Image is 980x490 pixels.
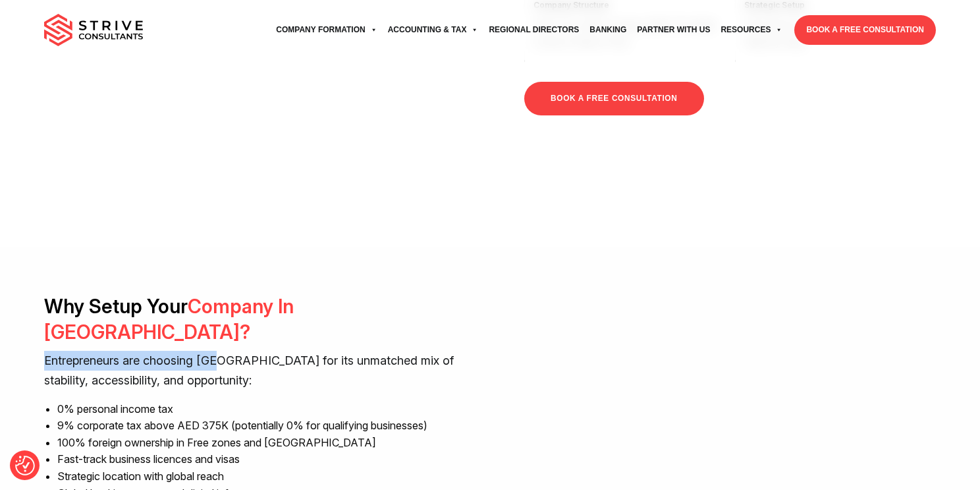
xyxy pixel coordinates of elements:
[57,401,480,418] li: 0% personal income tax
[15,456,35,475] button: Consent Preferences
[584,12,632,48] a: Banking
[715,12,788,48] a: Resources
[15,456,35,475] img: Revisit consent button
[44,293,480,346] h2: Why Setup Your
[524,82,703,115] a: BOOK A FREE CONSULTATION
[44,351,480,390] p: Entrepreneurs are choosing [GEOGRAPHIC_DATA] for its unmatched mix of stability, accessibility, a...
[57,468,480,485] li: Strategic location with global reach
[57,417,480,435] li: 9% corporate tax above AED 375K (potentially 0% for qualifying businesses)
[57,435,480,452] li: 100% foreign ownership in Free zones and [GEOGRAPHIC_DATA]
[57,451,480,468] li: Fast-track business licences and visas
[794,15,935,45] a: BOOK A FREE CONSULTATION
[383,12,484,48] a: Accounting & Tax
[632,12,715,48] a: Partner with Us
[483,12,584,48] a: Regional Directors
[271,12,382,48] a: Company Formation
[44,14,143,47] img: main-logo.svg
